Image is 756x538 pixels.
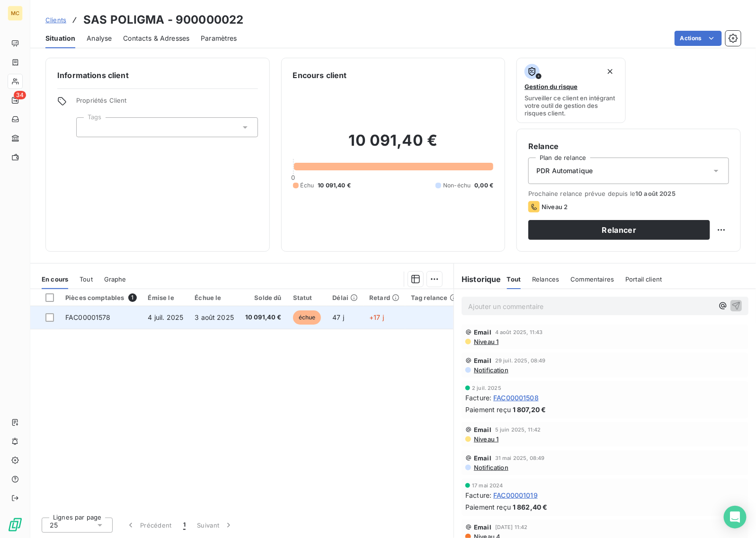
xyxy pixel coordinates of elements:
[542,203,568,211] span: Niveau 2
[14,91,26,99] span: 34
[536,166,593,176] span: PDR Automatique
[201,34,237,43] span: Paramètres
[57,70,258,81] h6: Informations client
[45,16,66,24] span: Clients
[465,490,491,500] span: Facture :
[625,275,662,283] span: Portail client
[513,502,548,512] span: 1 862,40 €
[332,294,358,301] div: Délai
[80,275,93,283] span: Tout
[332,313,344,321] span: 47 j
[42,275,68,283] span: En cours
[465,405,511,415] span: Paiement reçu
[474,523,491,531] span: Email
[83,11,243,28] h3: SAS POLIGMA - 900000022
[245,294,282,301] div: Solde dû
[178,515,191,535] button: 1
[76,97,258,110] span: Propriétés Client
[293,131,494,159] h2: 10 091,40 €
[472,483,503,488] span: 17 mai 2024
[45,15,66,25] a: Clients
[293,70,347,81] h6: Encours client
[123,34,189,43] span: Contacts & Adresses
[635,190,676,197] span: 10 août 2025
[516,58,626,123] button: Gestion du risqueSurveiller ce client en intégrant votre outil de gestion des risques client.
[495,455,545,461] span: 31 mai 2025, 08:49
[473,464,508,471] span: Notification
[104,275,126,283] span: Graphe
[443,181,471,190] span: Non-échu
[369,294,400,301] div: Retard
[474,181,493,190] span: 0,00 €
[493,490,538,500] span: FAC00001019
[148,313,184,321] span: 4 juil. 2025
[411,294,457,301] div: Tag relance
[465,393,491,403] span: Facture :
[195,294,234,301] div: Échue le
[8,517,23,532] img: Logo LeanPay
[474,357,491,364] span: Email
[532,275,559,283] span: Relances
[528,220,710,240] button: Relancer
[293,310,321,325] span: échue
[8,6,23,21] div: MC
[128,293,137,302] span: 1
[148,294,184,301] div: Émise le
[195,313,234,321] span: 3 août 2025
[724,506,747,529] div: Open Intercom Messenger
[473,435,498,443] span: Niveau 1
[525,83,578,90] span: Gestion du risque
[474,328,491,336] span: Email
[120,515,178,535] button: Précédent
[292,174,295,181] span: 0
[571,275,614,283] span: Commentaires
[495,329,543,335] span: 4 août 2025, 11:43
[473,366,508,374] span: Notification
[473,338,498,345] span: Niveau 1
[369,313,384,321] span: +17 j
[454,273,501,285] h6: Historique
[495,427,541,432] span: 5 juin 2025, 11:42
[318,181,351,190] span: 10 091,40 €
[45,34,75,43] span: Situation
[301,181,314,190] span: Échu
[245,313,282,322] span: 10 091,40 €
[8,93,22,108] a: 34
[528,190,729,197] span: Prochaine relance prévue depuis le
[495,524,528,530] span: [DATE] 11:42
[495,358,546,363] span: 29 juil. 2025, 08:49
[293,294,321,301] div: Statut
[65,313,111,321] span: FAC00001578
[474,426,491,433] span: Email
[87,34,112,43] span: Analyse
[465,502,511,512] span: Paiement reçu
[84,123,92,132] input: Ajouter une valeur
[191,515,239,535] button: Suivant
[507,275,521,283] span: Tout
[675,31,722,46] button: Actions
[65,293,137,302] div: Pièces comptables
[528,141,729,152] h6: Relance
[50,520,58,530] span: 25
[474,454,491,462] span: Email
[183,520,186,530] span: 1
[472,385,501,391] span: 2 juil. 2025
[513,405,546,415] span: 1 807,20 €
[493,393,539,403] span: FAC00001508
[525,94,618,117] span: Surveiller ce client en intégrant votre outil de gestion des risques client.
